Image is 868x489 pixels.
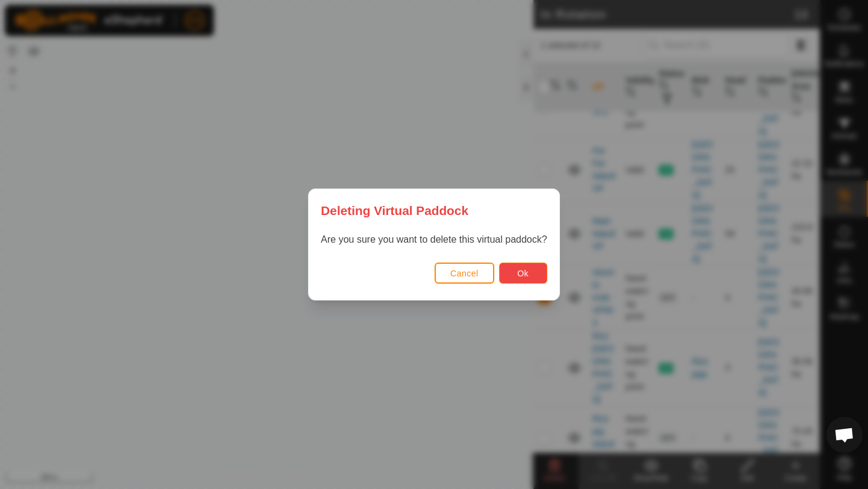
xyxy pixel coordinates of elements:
[499,263,547,284] button: Ok
[435,263,494,284] button: Cancel
[517,269,529,278] span: Ok
[450,269,479,278] span: Cancel
[321,201,468,220] span: Deleting Virtual Paddock
[826,417,863,453] a: Open chat
[321,232,547,247] p: Are you sure you want to delete this virtual paddock?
